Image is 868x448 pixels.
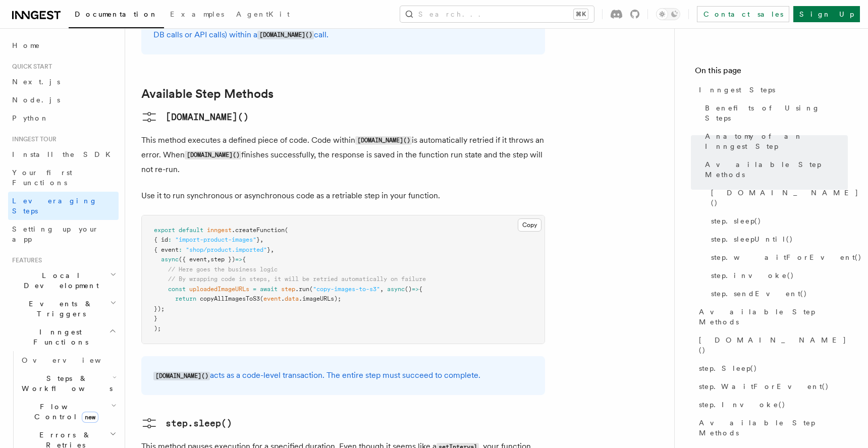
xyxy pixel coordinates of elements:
[166,110,249,124] pre: [DOMAIN_NAME]()
[236,10,290,18] span: AgentKit
[168,266,278,273] span: // Here goes the business logic
[699,418,848,438] span: Available Step Methods
[8,163,119,192] a: Your first Functions
[75,10,158,18] span: Documentation
[711,289,807,299] span: step.sendEvent()
[154,236,168,243] span: { id
[260,286,278,293] span: await
[12,150,117,158] span: Install the SDK
[699,363,757,373] span: step.Sleep()
[270,246,274,253] span: ,
[154,305,165,312] span: });
[412,286,419,293] span: =>
[232,227,285,234] span: .createFunction
[12,225,99,243] span: Setting up your app
[253,286,256,293] span: =
[141,87,274,101] a: Available Step Methods
[699,400,786,410] span: step.Invoke()
[179,256,207,263] span: ({ event
[185,151,241,159] code: [DOMAIN_NAME]()
[711,252,862,262] span: step.waitForEvent()
[8,73,119,91] a: Next.js
[260,295,263,302] span: (
[8,91,119,109] a: Node.js
[695,377,848,396] a: step.WaitForEvent()
[707,266,848,285] a: step.invoke()
[400,6,594,22] button: Search...⌘K
[260,236,263,243] span: ,
[701,99,848,127] a: Benefits of Using Steps
[69,3,164,28] a: Documentation
[699,85,775,95] span: Inngest Steps
[189,286,249,293] span: uploadedImageURLs
[705,159,848,180] span: Available Step Methods
[699,307,848,327] span: Available Step Methods
[22,356,126,364] span: Overview
[281,286,295,293] span: step
[8,135,57,143] span: Inngest tour
[200,295,260,302] span: copyAllImagesToS3
[175,236,256,243] span: "import-product-images"
[18,402,111,422] span: Flow Control
[313,286,380,293] span: "copy-images-to-s3"
[711,234,793,244] span: step.sleepUntil()
[711,188,859,208] span: [DOMAIN_NAME]()
[285,227,288,234] span: (
[707,212,848,230] a: step.sleep()
[8,295,119,323] button: Events & Triggers
[355,136,412,145] code: [DOMAIN_NAME]()
[179,227,203,234] span: default
[793,6,860,22] a: Sign Up
[154,325,161,332] span: );
[168,286,186,293] span: const
[8,266,119,295] button: Local Development
[164,3,230,27] a: Examples
[695,65,848,81] h4: On this page
[12,96,60,104] span: Node.js
[518,218,541,232] button: Copy
[285,295,299,302] span: data
[705,131,848,151] span: Anatomy of an Inngest Step
[179,246,182,253] span: :
[12,197,97,215] span: Leveraging Steps
[8,145,119,163] a: Install the SDK
[8,327,109,347] span: Inngest Functions
[166,416,232,430] pre: step.sleep()
[170,10,224,18] span: Examples
[256,236,260,243] span: }
[8,270,110,291] span: Local Development
[154,315,157,322] span: }
[8,299,110,319] span: Events & Triggers
[12,169,72,187] span: Your first Functions
[207,256,210,263] span: ,
[695,81,848,99] a: Inngest Steps
[707,285,848,303] a: step.sendEvent()
[705,103,848,123] span: Benefits of Using Steps
[695,414,848,442] a: Available Step Methods
[12,40,40,50] span: Home
[699,381,829,391] span: step.WaitForEvent()
[707,230,848,248] a: step.sleepUntil()
[574,9,588,19] kbd: ⌘K
[141,109,249,125] a: [DOMAIN_NAME]()
[8,192,119,220] a: Leveraging Steps
[405,286,412,293] span: ()
[695,359,848,377] a: step.Sleep()
[154,246,179,253] span: { event
[8,36,119,54] a: Home
[257,31,314,39] code: [DOMAIN_NAME]()
[295,286,309,293] span: .run
[154,227,175,234] span: export
[699,335,848,355] span: [DOMAIN_NAME]()
[8,256,42,264] span: Features
[701,155,848,184] a: Available Step Methods
[12,78,60,86] span: Next.js
[141,189,545,203] p: Use it to run synchronous or asynchronous code as a retriable step in your function.
[153,372,210,380] code: [DOMAIN_NAME]()
[695,396,848,414] a: step.Invoke()
[207,227,232,234] span: inngest
[168,275,426,283] span: // By wrapping code in steps, it will be retried automatically on failure
[707,248,848,266] a: step.waitForEvent()
[141,133,545,177] p: This method executes a defined piece of code. Code within is automatically retried if it throws a...
[168,236,172,243] span: :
